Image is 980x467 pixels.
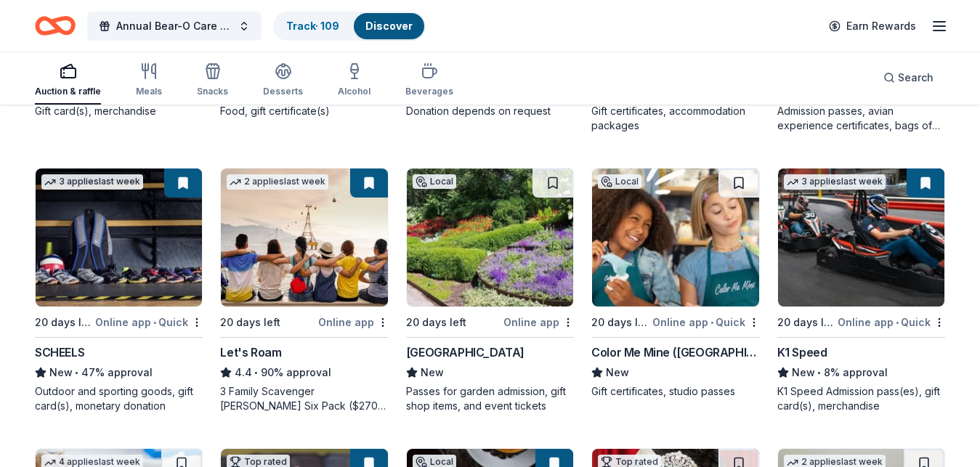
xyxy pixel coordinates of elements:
[606,364,629,381] span: New
[36,168,202,306] img: Image for SCHEELS
[365,20,413,32] a: Discover
[406,384,574,413] div: Passes for garden admission, gift shop items, and event tickets
[136,57,162,105] button: Meals
[406,344,525,361] div: [GEOGRAPHIC_DATA]
[406,168,574,413] a: Image for Red Butte GardenLocal20 days leftOnline app[GEOGRAPHIC_DATA]NewPasses for garden admiss...
[777,344,827,361] div: K1 Speed
[35,57,101,105] button: Auction & raffle
[220,384,388,413] div: 3 Family Scavenger [PERSON_NAME] Six Pack ($270 Value), 2 Date Night Scavenger [PERSON_NAME] Two ...
[35,104,203,118] div: Gift card(s), merchandise
[792,364,815,381] span: New
[35,9,76,43] a: Home
[220,344,281,361] div: Let's Roam
[273,12,426,41] button: Track· 109Discover
[221,168,387,306] img: Image for Let's Roam
[35,314,92,331] div: 20 days left
[591,168,759,399] a: Image for Color Me Mine (Salt Lake City)Local20 days leftOnline app•QuickColor Me Mine ([GEOGRAPH...
[220,104,388,118] div: Food, gift certificate(s)
[591,314,649,331] div: 20 days left
[338,86,370,97] div: Alcohol
[413,174,456,189] div: Local
[35,168,203,413] a: Image for SCHEELS3 applieslast week20 days leftOnline app•QuickSCHEELSNew•47% approvalOutdoor and...
[220,314,280,331] div: 20 days left
[263,86,303,97] div: Desserts
[407,168,573,306] img: Image for Red Butte Garden
[591,344,759,361] div: Color Me Mine ([GEOGRAPHIC_DATA])
[197,86,228,97] div: Snacks
[817,367,821,378] span: •
[338,57,370,105] button: Alcohol
[35,344,84,361] div: SCHEELS
[591,384,759,399] div: Gift certificates, studio passes
[784,174,886,190] div: 3 applies last week
[153,317,156,328] span: •
[87,12,262,41] button: Annual Bear-O Care Gala
[35,384,203,413] div: Outdoor and sporting goods, gift card(s), monetary donation
[898,69,934,86] span: Search
[838,313,945,331] div: Online app Quick
[777,104,945,133] div: Admission passes, avian experience certificates, bags of merchandise
[116,17,232,35] span: Annual Bear-O Care Gala
[75,367,78,378] span: •
[598,174,641,189] div: Local
[227,174,328,190] div: 2 applies last week
[220,168,388,413] a: Image for Let's Roam2 applieslast week20 days leftOnline appLet's Roam4.4•90% approval3 Family Sc...
[318,313,389,331] div: Online app
[591,104,759,133] div: Gift certificates, accommodation packages
[872,63,945,92] button: Search
[777,168,945,413] a: Image for K1 Speed3 applieslast week20 days leftOnline app•QuickK1 SpeedNew•8% approvalK1 Speed A...
[778,168,944,306] img: Image for K1 Speed
[197,57,228,105] button: Snacks
[592,168,758,306] img: Image for Color Me Mine (Salt Lake City)
[235,364,252,381] span: 4.4
[406,104,574,118] div: Donation depends on request
[35,86,101,97] div: Auction & raffle
[421,364,444,381] span: New
[777,364,945,381] div: 8% approval
[286,20,339,32] a: Track· 109
[503,313,574,331] div: Online app
[405,86,453,97] div: Beverages
[95,313,203,331] div: Online app Quick
[255,367,259,378] span: •
[652,313,760,331] div: Online app Quick
[710,317,713,328] span: •
[49,364,73,381] span: New
[406,314,466,331] div: 20 days left
[35,364,203,381] div: 47% approval
[263,57,303,105] button: Desserts
[41,174,143,190] div: 3 applies last week
[405,57,453,105] button: Beverages
[820,13,925,39] a: Earn Rewards
[220,364,388,381] div: 90% approval
[136,86,162,97] div: Meals
[896,317,899,328] span: •
[777,384,945,413] div: K1 Speed Admission pass(es), gift card(s), merchandise
[777,314,835,331] div: 20 days left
